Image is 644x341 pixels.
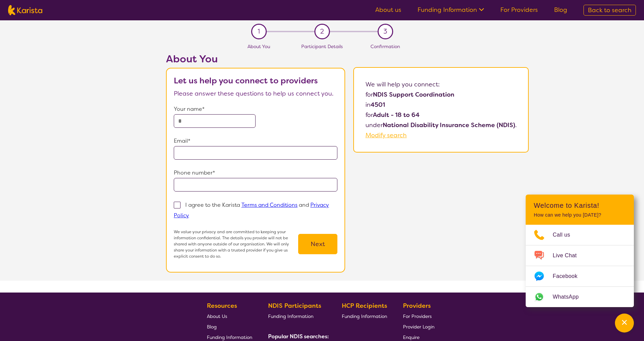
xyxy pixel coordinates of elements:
p: Email* [174,136,337,146]
a: Provider Login [403,321,434,332]
b: NDIS Participants [268,302,321,310]
a: Funding Information [418,6,484,14]
b: Let us help you connect to providers [174,75,318,86]
h2: About You [166,53,345,65]
span: For Providers [403,313,432,319]
p: We will help you connect: [365,79,517,89]
b: 4501 [371,101,385,109]
a: Blog [207,321,252,332]
a: Web link opens in a new tab. [526,287,634,307]
b: National Disability Insurance Scheme (NDIS) [383,121,515,129]
span: Provider Login [403,324,434,330]
b: NDIS Support Coordination [373,91,454,99]
p: Please answer these questions to help us connect you. [174,88,337,99]
span: 3 [383,26,387,37]
span: WhatsApp [553,292,587,302]
span: 1 [258,26,260,37]
span: 2 [320,26,324,37]
span: Funding Information [268,313,313,319]
b: HCP Recipients [342,302,387,310]
span: Blog [207,324,217,330]
ul: Choose channel [526,225,634,307]
span: Call us [553,230,578,240]
p: I agree to the Karista and [174,201,329,219]
p: for [365,110,517,120]
button: Channel Menu [615,314,634,333]
span: Back to search [588,6,631,14]
b: Resources [207,302,237,310]
p: How can we help you [DATE]? [534,212,626,218]
a: Blog [554,6,567,14]
a: Funding Information [342,311,387,321]
img: Karista logo [8,5,42,15]
span: Enquire [403,334,420,340]
a: Modify search [365,131,407,139]
p: in [365,100,517,110]
p: We value your privacy and are committed to keeping your information confidential. The details you... [174,229,298,259]
a: For Providers [500,6,538,14]
span: Funding Information [207,334,252,340]
a: Terms and Conditions [241,201,297,208]
p: for [365,89,517,100]
a: About Us [207,311,252,321]
b: Adult - 18 to 64 [373,111,420,119]
span: Funding Information [342,313,387,319]
b: Providers [403,302,431,310]
button: Next [298,234,337,254]
p: under . [365,120,517,130]
span: Facebook [553,271,586,281]
b: Popular NDIS searches: [268,333,329,340]
span: Participant Details [301,43,343,49]
a: For Providers [403,311,434,321]
div: Channel Menu [526,195,634,307]
a: About us [375,6,401,14]
span: About You [247,43,270,49]
span: Live Chat [553,250,585,261]
a: Back to search [583,5,636,16]
a: Funding Information [268,311,326,321]
p: Your name* [174,104,337,114]
p: Phone number* [174,168,337,178]
h2: Welcome to Karista! [534,201,626,209]
span: About Us [207,313,227,319]
span: Confirmation [371,43,400,49]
